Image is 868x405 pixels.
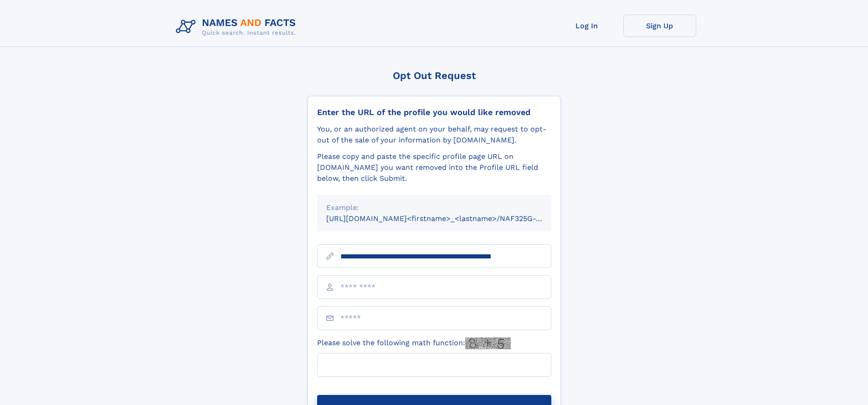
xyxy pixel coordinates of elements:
a: Sign Up [623,15,696,37]
div: Please copy and paste the specific profile page URL on [DOMAIN_NAME] you want removed into the Pr... [317,151,551,184]
a: Log In [550,15,623,37]
div: Opt Out Request [308,70,561,81]
img: Logo Names and Facts [172,15,303,39]
small: [URL][DOMAIN_NAME]<firstname>_<lastname>/NAF325G-xxxxxxxx [326,214,569,223]
div: Example: [326,202,542,213]
label: Please solve the following math function: [317,337,511,349]
div: You, or an authorized agent on your behalf, may request to opt-out of the sale of your informatio... [317,124,551,146]
div: Enter the URL of the profile you would like removed [317,107,551,117]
